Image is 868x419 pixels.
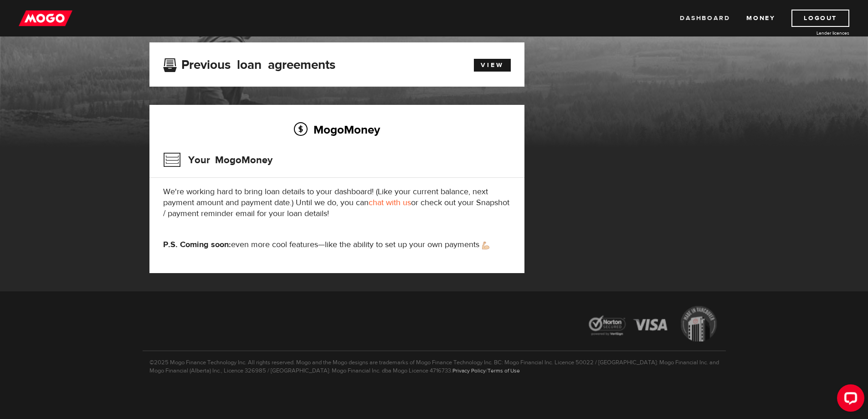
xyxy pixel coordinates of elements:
[19,10,72,27] img: mogo_logo-11ee424be714fa7cbb0f0f49df9e16ec.png
[163,186,511,219] p: We're working hard to bring loan details to your dashboard! (Like your current balance, next paym...
[488,367,520,374] a: Terms of Use
[163,57,335,69] h3: Previous loan agreements
[163,120,511,139] h2: MogoMoney
[143,351,726,375] p: ©2025 Mogo Finance Technology Inc. All rights reserved. Mogo and the Mogo designs are trademarks ...
[781,30,849,36] a: Lender licences
[746,10,775,27] a: Money
[474,59,511,72] a: View
[369,197,411,208] a: chat with us
[791,10,849,27] a: Logout
[580,299,726,351] img: legal-icons-92a2ffecb4d32d839781d1b4e4802d7b.png
[482,242,489,249] img: strong arm emoji
[830,381,868,419] iframe: LiveChat chat widget
[163,148,272,172] h3: Your MogoMoney
[452,367,486,374] a: Privacy Policy
[163,239,231,250] strong: P.S. Coming soon:
[680,10,730,27] a: Dashboard
[163,239,511,250] p: even more cool features—like the ability to set up your own payments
